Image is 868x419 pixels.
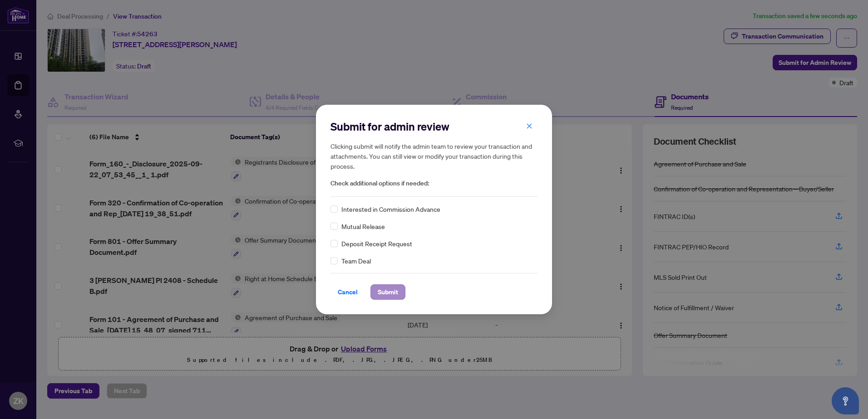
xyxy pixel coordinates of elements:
[341,221,385,231] span: Mutual Release
[378,285,398,299] span: Submit
[370,284,405,300] button: Submit
[341,239,412,248] span: Deposit Receipt Request
[330,284,365,300] button: Cancel
[330,119,538,134] h2: Submit for admin review
[526,123,533,129] span: close
[330,141,538,171] h5: Clicking submit will notify the admin team to review your transaction and attachments. You can st...
[341,204,440,214] span: Interested in Commission Advance
[330,178,538,189] span: Check additional options if needed:
[341,256,371,266] span: Team Deal
[338,285,358,299] span: Cancel
[832,387,859,414] button: Open asap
